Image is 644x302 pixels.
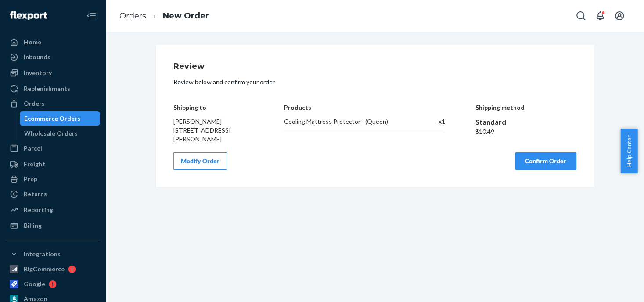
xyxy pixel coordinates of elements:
div: Freight [24,160,45,169]
h4: Shipping method [475,104,576,111]
button: Integrations [5,247,100,261]
div: Home [24,38,41,47]
h1: Review [173,62,576,71]
div: Integrations [24,250,61,259]
div: Cooling Mattress Protector - (Queen) [284,117,411,126]
button: Open Search Box [572,7,590,25]
button: Open notifications [591,7,609,25]
a: BigCommerce [5,262,100,276]
h4: Products [284,104,445,111]
div: Ecommerce Orders [24,114,80,123]
a: Reporting [5,203,100,217]
span: [PERSON_NAME] [STREET_ADDRESS][PERSON_NAME] [173,118,230,143]
a: Home [5,35,100,49]
a: Wholesale Orders [20,126,101,140]
h4: Shipping to [173,104,254,111]
div: Inbounds [24,53,50,61]
a: Billing [5,219,100,233]
a: Replenishments [5,82,100,96]
div: Google [24,280,45,288]
div: Inventory [24,68,52,77]
a: Orders [5,97,100,111]
a: Returns [5,187,100,201]
div: x 1 [420,117,445,126]
a: Google [5,277,100,291]
a: Ecommerce Orders [20,111,101,126]
button: Close Navigation [83,7,100,25]
div: Parcel [24,144,42,153]
div: Reporting [24,205,53,214]
ol: breadcrumbs [112,3,216,29]
a: Orders [119,11,146,21]
div: BigCommerce [24,265,65,273]
a: Freight [5,157,100,171]
a: Inbounds [5,50,100,64]
div: $10.49 [475,127,576,136]
a: Inventory [5,66,100,80]
a: New Order [163,11,209,21]
img: Flexport logo [10,11,47,20]
div: Billing [24,221,42,230]
button: Modify Order [173,152,227,170]
div: Prep [24,175,37,183]
div: Returns [24,190,47,198]
a: Prep [5,172,100,186]
p: Review below and confirm your order [173,78,576,86]
button: Open account menu [611,7,628,25]
div: Orders [24,99,45,108]
button: Help Center [620,129,637,173]
div: Standard [475,117,576,127]
div: Wholesale Orders [24,129,78,138]
button: Confirm Order [515,152,576,170]
div: Replenishments [24,84,70,93]
a: Parcel [5,141,100,155]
